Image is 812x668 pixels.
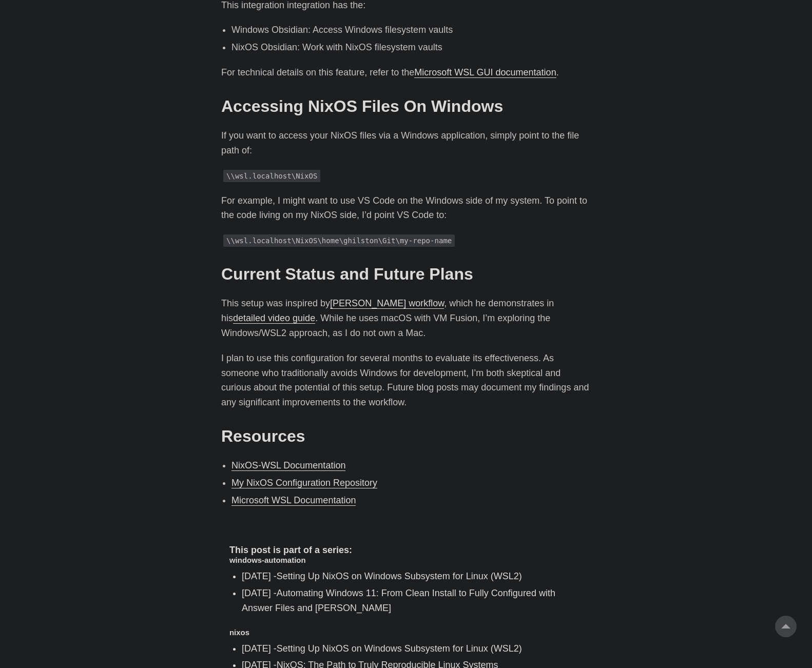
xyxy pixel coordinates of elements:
h2: Resources [221,426,591,446]
a: windows-automation [229,556,306,564]
li: Windows Obsidian: Access Windows filesystem vaults [231,23,591,37]
a: My NixOS Configuration Repository [231,478,377,488]
a: Setting Up NixOS on Windows Subsystem for Linux (WSL2) [277,571,522,581]
h4: This post is part of a series: [229,545,583,556]
code: \\wsl.localhost\NixOS [223,170,320,182]
p: I plan to use this configuration for several months to evaluate its effectiveness. As someone who... [221,351,591,410]
a: NixOS-WSL Documentation [231,460,345,470]
li: [DATE] - [242,586,583,616]
li: NixOS Obsidian: Work with NixOS filesystem vaults [231,40,591,55]
h2: Accessing NixOS Files On Windows [221,96,591,116]
a: Microsoft WSL Documentation [231,495,356,505]
li: [DATE] - [242,569,583,584]
a: go to top [775,616,797,637]
p: For technical details on this feature, refer to the . [221,65,591,80]
a: Setting Up NixOS on Windows Subsystem for Linux (WSL2) [277,643,522,654]
p: For example, I might want to use VS Code on the Windows side of my system. To point to the code l... [221,193,591,223]
a: Microsoft WSL GUI documentation [414,67,556,77]
a: detailed video guide [233,313,315,323]
p: This setup was inspired by , which he demonstrates in his . While he uses macOS with VM Fusion, I... [221,296,591,340]
code: \\wsl.localhost\NixOS\home\ghilston\Git\my-repo-name [223,234,455,247]
h2: Current Status and Future Plans [221,264,591,284]
p: If you want to access your NixOS files via a Windows application, simply point to the file path of: [221,128,591,158]
a: nixos [229,628,249,637]
li: [DATE] - [242,641,583,656]
a: Automating Windows 11: From Clean Install to Fully Configured with Answer Files and [PERSON_NAME] [242,588,555,613]
a: [PERSON_NAME] workflow [330,298,444,308]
